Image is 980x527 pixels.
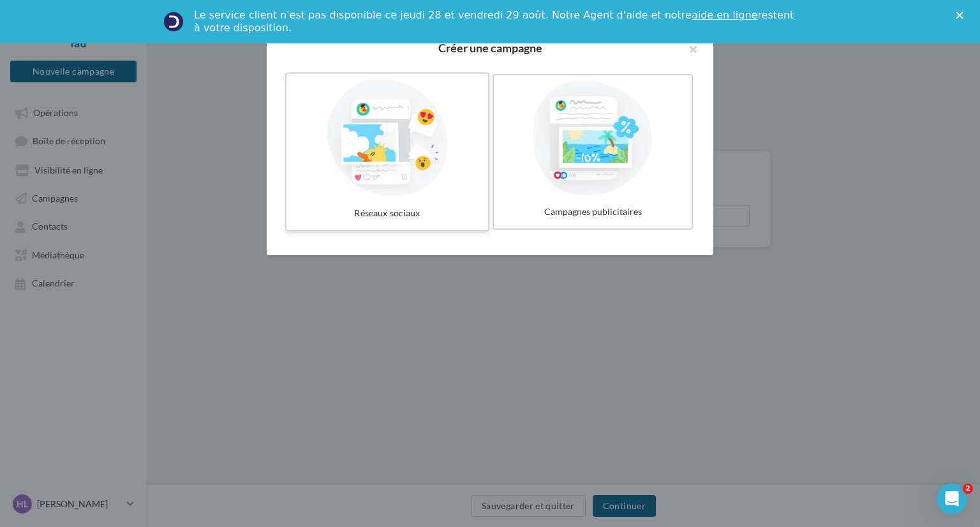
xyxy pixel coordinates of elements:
[692,9,757,21] a: aide en ligne
[963,484,973,494] span: 2
[292,202,483,225] div: Réseaux sociaux
[956,11,969,19] div: Fermer
[194,9,796,34] div: Le service client n'est pas disponible ce jeudi 28 et vendredi 29 août. Notre Agent d'aide et not...
[499,200,687,223] div: Campagnes publicitaires
[287,42,693,54] h2: Créer une campagne
[937,484,967,514] iframe: Intercom live chat
[163,11,184,32] img: Profile image for Service-Client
